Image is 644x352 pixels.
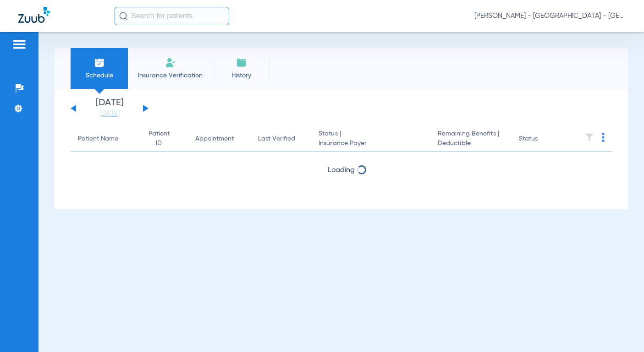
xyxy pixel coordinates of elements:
[602,133,605,142] img: group-dot-blue.svg
[12,39,27,50] img: hamburger-icon
[195,134,234,144] div: Appointment
[512,126,573,152] th: Status
[258,134,304,144] div: Last Verified
[135,71,206,80] span: Insurance Verification
[220,71,263,80] span: History
[94,57,105,68] img: Schedule
[146,129,181,148] div: Patient ID
[438,139,504,148] span: Deductible
[474,11,626,21] span: [PERSON_NAME] - [GEOGRAPHIC_DATA] - [GEOGRAPHIC_DATA] | The Super Dentists
[165,57,176,68] img: Manual Insurance Verification
[195,134,243,144] div: Appointment
[82,98,137,119] li: [DATE]
[119,12,127,20] img: Search Icon
[78,134,118,144] div: Patient Name
[77,71,121,80] span: Schedule
[311,126,430,152] th: Status |
[78,134,131,144] div: Patient Name
[236,57,247,68] img: History
[18,7,50,23] img: Zuub Logo
[115,7,229,25] input: Search for patients
[146,129,172,148] div: Patient ID
[585,133,594,142] img: filter.svg
[319,139,423,148] span: Insurance Payer
[328,167,355,174] span: Loading
[430,126,512,152] th: Remaining Benefits |
[258,134,295,144] div: Last Verified
[82,109,137,119] a: [DATE]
